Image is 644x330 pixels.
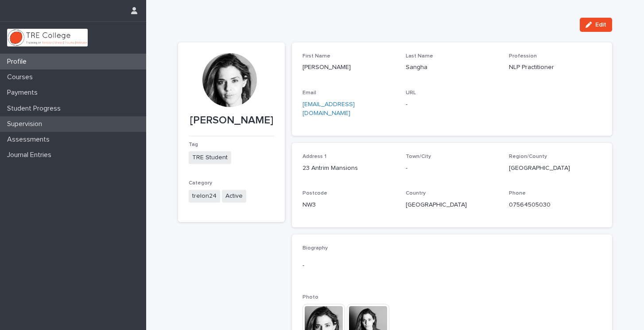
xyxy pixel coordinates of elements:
span: Last Name [406,54,433,59]
span: Postcode [303,191,327,196]
span: Active [222,190,246,203]
span: URL [406,90,416,96]
span: Region/County [509,154,547,159]
p: Profile [4,58,34,66]
p: [GEOGRAPHIC_DATA] [509,164,601,173]
p: NLP Practitioner [509,63,601,72]
p: Payments [4,88,45,97]
span: Tag [189,142,198,147]
p: [PERSON_NAME] [189,114,274,127]
span: First Name [303,54,330,59]
img: L01RLPSrRaOWR30Oqb5K [7,29,88,46]
p: [PERSON_NAME] [303,63,395,72]
p: Journal Entries [4,151,58,159]
span: Biography [303,246,328,251]
p: NW3 [303,200,395,210]
p: [GEOGRAPHIC_DATA] [406,200,498,210]
span: Photo [303,295,318,300]
span: Address 1 [303,154,326,159]
p: 23 Antrim Mansions [303,164,395,173]
span: trelon24 [189,190,220,203]
p: - [406,164,498,173]
p: Courses [4,73,40,81]
a: [EMAIL_ADDRESS][DOMAIN_NAME] [303,101,355,117]
span: Category [189,180,212,186]
span: TRE Student [189,151,231,164]
span: Email [303,90,316,96]
p: Sangha [406,63,498,72]
span: Edit [595,22,606,28]
span: Profession [509,54,537,59]
p: - [303,261,601,270]
button: Edit [580,18,612,32]
p: - [406,100,498,109]
span: Phone [509,191,526,196]
p: Student Progress [4,104,68,113]
span: Town/City [406,154,431,159]
p: Assessments [4,135,57,144]
a: 07564505030 [509,202,551,208]
span: Country [406,191,426,196]
p: Supervision [4,120,49,128]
